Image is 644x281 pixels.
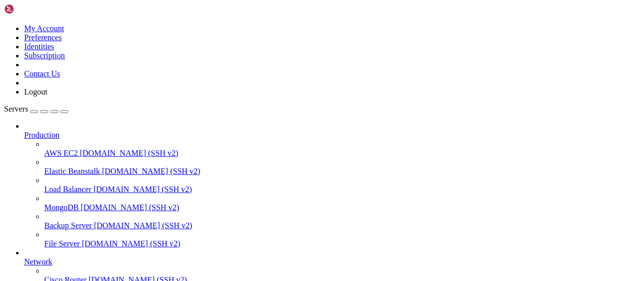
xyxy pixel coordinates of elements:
[44,149,78,157] span: AWS EC2
[4,105,68,113] a: Servers
[24,122,640,248] li: Production
[44,239,640,248] a: File Server [DOMAIN_NAME] (SSH v2)
[44,185,640,194] a: Load Balancer [DOMAIN_NAME] (SSH v2)
[24,69,60,78] a: Contact Us
[24,24,64,33] a: My Account
[24,51,65,60] a: Subscription
[44,212,640,230] li: Backup Server [DOMAIN_NAME] (SSH v2)
[80,203,179,212] span: [DOMAIN_NAME] (SSH v2)
[4,105,28,113] span: Servers
[44,176,640,194] li: Load Balancer [DOMAIN_NAME] (SSH v2)
[24,33,62,42] a: Preferences
[102,167,201,175] span: [DOMAIN_NAME] (SSH v2)
[44,185,92,194] span: Load Balancer
[24,42,54,51] a: Identities
[82,239,181,248] span: [DOMAIN_NAME] (SSH v2)
[44,149,640,158] a: AWS EC2 [DOMAIN_NAME] (SSH v2)
[4,4,62,14] img: Shellngn
[94,221,193,230] span: [DOMAIN_NAME] (SSH v2)
[24,131,640,140] a: Production
[44,203,78,212] span: MongoDB
[44,167,100,175] span: Elastic Beanstalk
[44,167,640,176] a: Elastic Beanstalk [DOMAIN_NAME] (SSH v2)
[24,87,47,96] a: Logout
[44,230,640,248] li: File Server [DOMAIN_NAME] (SSH v2)
[44,203,640,212] a: MongoDB [DOMAIN_NAME] (SSH v2)
[44,194,640,212] li: MongoDB [DOMAIN_NAME] (SSH v2)
[44,140,640,158] li: AWS EC2 [DOMAIN_NAME] (SSH v2)
[94,185,192,194] span: [DOMAIN_NAME] (SSH v2)
[24,131,59,139] span: Production
[24,257,640,266] a: Network
[44,221,92,230] span: Backup Server
[80,149,179,157] span: [DOMAIN_NAME] (SSH v2)
[44,239,80,248] span: File Server
[44,158,640,176] li: Elastic Beanstalk [DOMAIN_NAME] (SSH v2)
[24,257,52,266] span: Network
[44,221,640,230] a: Backup Server [DOMAIN_NAME] (SSH v2)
